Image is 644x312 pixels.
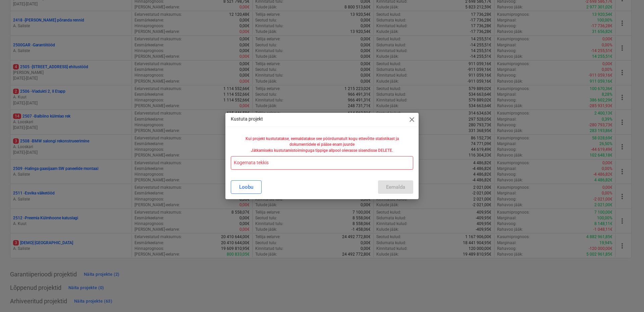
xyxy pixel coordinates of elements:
[408,116,416,124] span: close
[233,136,411,153] p: Kui projekt kustutatakse, eemaldatakse see pöördumatult kogu ettevõtte statistikast ja dokumentid...
[231,180,262,194] button: Loobu
[231,116,263,123] p: Kustuta projekt
[231,156,413,170] input: DELETE
[610,280,644,312] iframe: Chat Widget
[239,183,253,191] div: Loobu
